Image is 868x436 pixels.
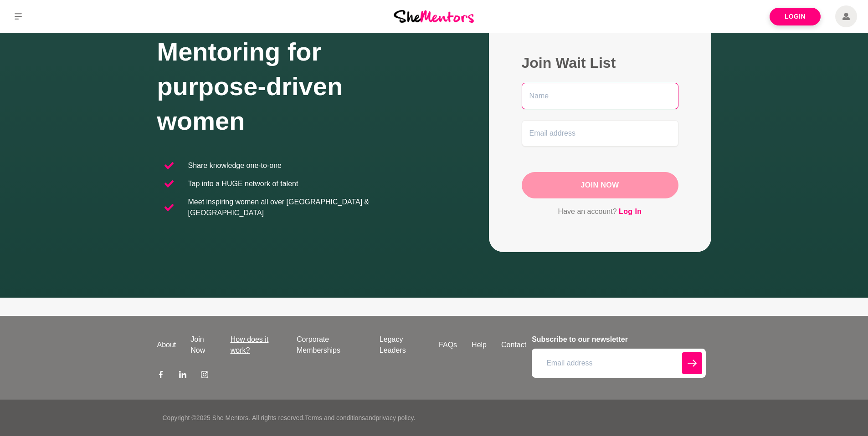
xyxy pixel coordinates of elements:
input: Name [522,83,678,109]
a: Contact [494,340,534,350]
a: How does it work? [223,334,289,356]
a: Instagram [201,370,208,381]
p: Have an account? [522,206,678,218]
p: Meet inspiring women all over [GEOGRAPHIC_DATA] & [GEOGRAPHIC_DATA] [188,197,427,218]
a: Help [464,340,494,350]
a: Terms and conditions [305,414,365,421]
p: All rights reserved. and . [252,413,415,423]
a: LinkedIn [179,370,186,381]
p: Share knowledge one-to-one [188,160,282,171]
input: Email address [522,120,678,147]
h1: Mentoring for purpose-driven women [157,35,434,138]
p: Tap into a HUGE network of talent [188,178,298,189]
h4: Subscribe to our newsletter [532,334,705,345]
a: Corporate Memberships [289,334,372,356]
input: Email address [532,349,705,378]
a: Facebook [157,370,164,381]
img: She Mentors Logo [394,10,474,22]
a: Log In [619,206,642,218]
a: FAQs [431,340,464,350]
a: Join Now [183,334,223,356]
p: Copyright © 2025 She Mentors . [163,413,250,423]
h2: Join Wait List [522,54,678,72]
a: privacy policy [376,414,414,421]
a: Legacy Leaders [372,334,431,356]
a: About [150,340,184,350]
a: Login [770,8,821,25]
